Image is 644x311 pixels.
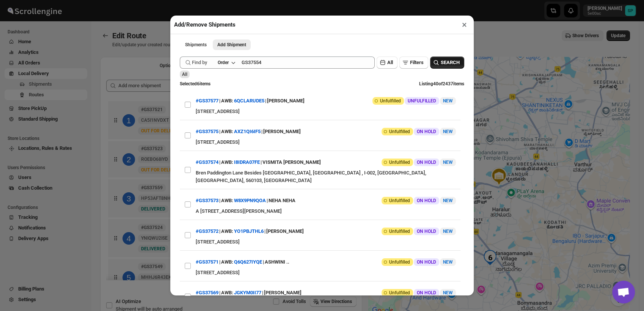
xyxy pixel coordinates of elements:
span: UNFULFILLED [408,98,436,104]
div: VISMITA [PERSON_NAME] [262,155,321,169]
span: Unfulfilled [389,129,410,135]
span: NEW [443,129,453,134]
button: 6QCLARUDE5 [234,98,264,104]
span: AWB: [221,228,233,235]
span: NEW [443,290,453,295]
div: NEHA NEHA [269,194,295,207]
button: × [459,19,470,30]
div: | | [196,155,321,169]
button: Q6Q627IYQE [234,259,262,265]
button: Order [213,57,239,68]
span: ON HOLD [417,198,436,204]
div: Order [218,60,229,66]
span: Unfulfilled [389,228,410,234]
span: All [182,72,187,77]
span: Unfulfilled [389,159,410,165]
span: ON HOLD [417,159,436,165]
div: [STREET_ADDRESS] [196,108,456,115]
button: #GS37572 [196,228,218,234]
div: Bren Paddington Lane Besides [GEOGRAPHIC_DATA], [GEOGRAPHIC_DATA] , I-002, [GEOGRAPHIC_DATA], [GE... [196,169,456,184]
button: #GS37577 [196,98,218,104]
div: | | [196,255,289,269]
div: Selected Shipments [100,74,362,283]
h2: Add/Remove Shipments [174,21,236,28]
span: NEW [443,259,453,265]
span: NEW [443,229,453,234]
div: [STREET_ADDRESS] [196,138,456,146]
button: #GS37575 [196,129,218,134]
button: YO1PBJTHL6 [234,228,264,234]
div: [STREET_ADDRESS] [196,269,456,276]
button: AXZ1QI6IF5 [234,129,261,134]
span: ON HOLD [417,228,436,234]
span: All [387,60,393,65]
span: Unfulfilled [389,198,410,204]
span: Unfulfilled [389,259,410,265]
span: NEW [443,160,453,165]
button: All [377,57,397,69]
div: A [STREET_ADDRESS][PERSON_NAME] [196,207,456,215]
span: AWB: [221,289,233,297]
span: AWB: [221,97,233,105]
button: SEARCH [430,57,464,69]
div: ASHWINI .. [265,255,289,269]
span: AWB: [221,258,233,266]
button: #GS37573 [196,198,218,203]
button: #GS37571 [196,259,218,265]
button: JGKYM0II77 [234,290,261,295]
span: ON HOLD [417,259,436,265]
div: [STREET_ADDRESS] [196,238,456,246]
span: AWB: [221,128,233,135]
button: Filters [399,57,428,69]
div: [PERSON_NAME] [267,94,305,108]
button: I8IDRA07FE [234,159,260,165]
a: Open chat [612,281,635,303]
div: [PERSON_NAME] [263,125,301,138]
span: NEW [443,98,453,104]
span: Unfulfilled [380,98,401,104]
div: | | [196,286,302,300]
span: Filters [410,60,424,65]
span: NEW [443,198,453,203]
span: ON HOLD [417,129,436,135]
span: Add Shipment [217,42,246,48]
span: SEARCH [441,59,460,66]
div: | | [196,125,301,138]
button: #GS37569 [196,290,218,295]
span: Shipments [185,42,207,48]
span: ON HOLD [417,290,436,296]
button: W8X9PN9QOA [234,198,266,203]
div: [PERSON_NAME] [266,225,304,238]
span: AWB: [221,159,233,166]
span: Selected 6 items [180,81,210,86]
button: #GS37574 [196,159,218,165]
span: Listing 40 of 2437 items [419,81,464,86]
div: [PERSON_NAME] [264,286,302,300]
span: AWB: [221,197,233,204]
input: Enter value here [242,57,375,69]
div: | | [196,194,295,207]
div: | | [196,94,305,108]
span: Find by [192,59,207,66]
div: | | [196,225,304,238]
span: Unfulfilled [389,290,410,296]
